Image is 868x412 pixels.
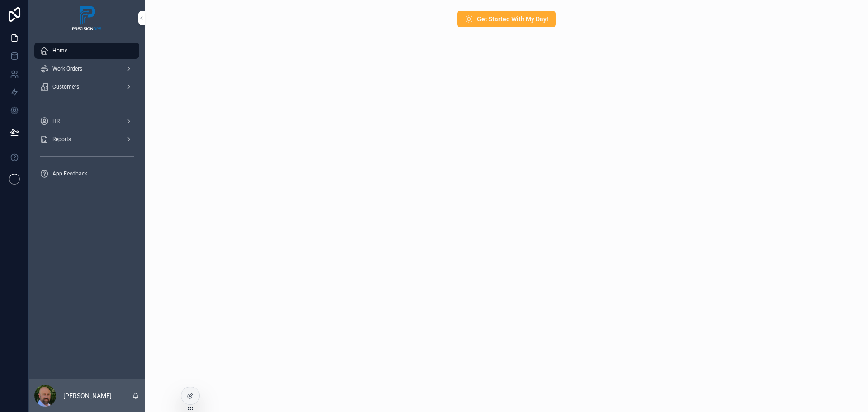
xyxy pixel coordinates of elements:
[71,5,103,32] img: App logo
[29,36,145,194] div: scrollable content
[52,118,60,125] span: HR
[52,47,67,54] span: Home
[477,14,548,24] span: Get Started With My Day!
[34,131,139,147] a: Reports
[34,113,139,129] a: HR
[52,83,79,90] span: Customers
[34,43,139,59] a: Home
[52,65,82,72] span: Work Orders
[63,391,112,400] p: [PERSON_NAME]
[34,61,139,77] a: Work Orders
[52,136,71,143] span: Reports
[34,166,139,182] a: App Feedback
[34,79,139,95] a: Customers
[457,11,556,27] button: Get Started With My Day!
[52,170,87,177] span: App Feedback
